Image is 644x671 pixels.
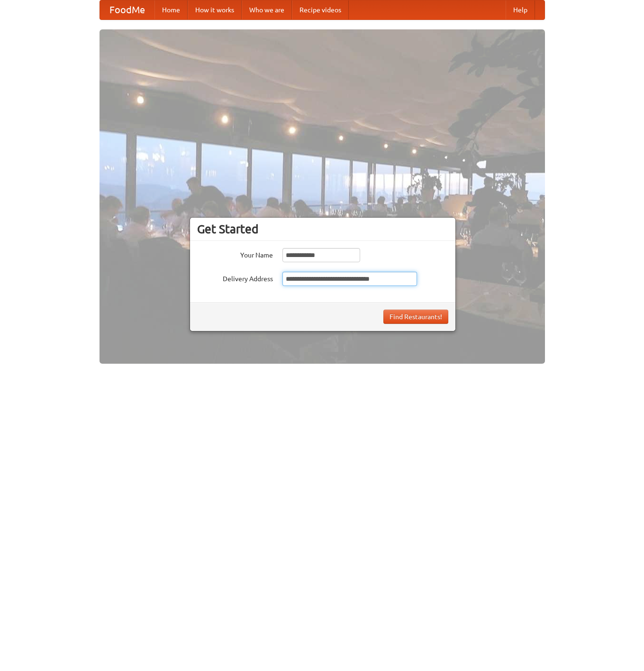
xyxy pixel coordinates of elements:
label: Your Name [197,248,273,260]
a: FoodMe [100,0,154,19]
h3: Get Started [197,222,448,236]
a: Help [506,0,535,19]
a: Home [154,0,188,19]
button: Find Restaurants! [383,310,448,324]
a: Who we are [242,0,292,19]
label: Delivery Address [197,272,273,284]
a: How it works [188,0,242,19]
a: Recipe videos [292,0,349,19]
